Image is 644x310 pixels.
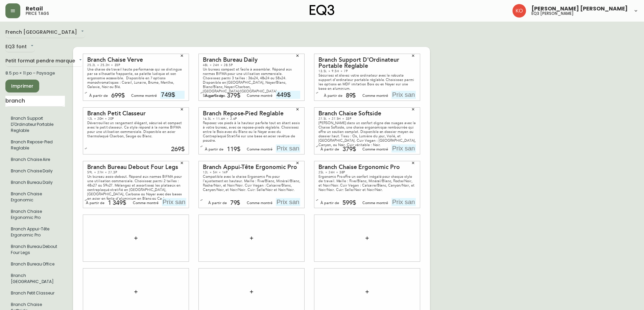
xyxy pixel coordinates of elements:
li: Petit format pendre marque [5,270,65,287]
div: 8.5 po × 11 po – Paysage [5,70,65,76]
div: Compatible avec la chaise Ergonomic Pro pour l'ajustement en hauteur. Maille : Rive/Blanc, Minéra... [203,174,300,192]
div: À partir de [208,200,227,206]
li: Petit format pendre marque [5,258,65,270]
input: Prix sans le $ [391,198,416,206]
h5: price tags [26,11,49,16]
li: Petit format pendre marque [5,223,65,241]
div: Branch Bureau Debout Four Legs [87,164,185,170]
span: Retail [26,6,43,11]
div: Un bureau compact et facile à assembler. Répond aux normes BIFMA pour une utilisation commerciale... [203,67,300,98]
div: Comme montré [247,200,272,206]
div: À partir de [320,200,339,206]
div: Branch Chaise Ergonomic Pro [318,164,416,170]
div: À partir de [86,200,104,206]
div: 25L × 24H × 38P [318,170,416,174]
div: 269$ [171,146,185,152]
div: Comme montré [133,200,159,206]
div: French [GEOGRAPHIC_DATA] [5,27,85,38]
input: Prix sans le $ [276,198,300,206]
div: [PERSON_NAME] dans un confort digne des nuages avec la Chaise Softside, une chaise ergonomique re... [318,121,416,147]
div: 89$ [346,93,356,99]
div: Reposez vos pieds à la hauteur parfaite tout en étant assis à votre bureau, avec ce repose-pieds ... [203,121,300,143]
div: 79$ [230,200,240,206]
div: Un bureau assis-debout. Répond aux normes BIFMA pour une utilisation commerciale. Choisissez parm... [87,174,185,201]
div: À partir de [320,146,339,152]
div: Branch Chaise Verve [87,57,185,63]
button: Imprimer [5,80,39,92]
li: Branch Chaise Ergonomic [5,188,65,206]
div: À partir de [205,93,223,99]
div: Branch Repose-Pied Reglable [203,111,300,117]
div: 12L × 5H × 14P [203,170,300,174]
div: Une chaise de travail haute performance qui se distingue par sa silhouette frappante, sa palette ... [87,67,185,89]
div: Branch Chaise Softside [318,111,416,117]
li: Branch Support D'Ordinateur Portable Reglable [5,113,65,136]
div: 379$ [227,93,240,99]
div: Comme montré [247,93,272,99]
div: Comme montré [362,200,388,206]
span: [PERSON_NAME] [PERSON_NAME] [531,6,628,11]
div: Comme montré [362,93,388,99]
div: 48L × 24H × 28.5P [203,63,300,67]
div: Branch Support D'Ordinateur Portable Reglable [318,57,416,69]
div: EQ3 font [5,41,35,53]
li: Petit format pendre marque [5,154,65,165]
li: Petit format pendre marque [5,206,65,223]
div: Comme montré [362,146,388,152]
div: 1 349$ [108,200,126,206]
div: Déverrouillez un rangement élégant, sécurisé et compact avec le petit classeur. Ce style répond à... [87,121,185,138]
div: 379$ [342,146,356,152]
div: À partir de [89,93,108,99]
div: À partir de [205,146,223,152]
input: Prix sans le $ [162,198,186,206]
li: Petit format pendre marque [5,287,65,299]
div: À partir de [324,93,342,99]
div: Comme montré [131,93,157,99]
div: Branch Bureau Daily [203,57,300,63]
div: Sécurisez et élevez votre ordinateur avec le robuste support d'ordinateur portable réglable. Choi... [318,73,416,91]
input: Prix sans le $ [160,91,185,99]
div: 599$ [342,200,356,206]
div: 59L × 27H × 27.3P [87,170,185,174]
div: Petit format pendre marque [5,56,83,67]
li: Petit format pendre marque [5,241,65,258]
h5: eq3 [PERSON_NAME] [531,11,574,16]
div: 16.5L × 11.6H × 2.6P [203,117,300,121]
img: 9beb5e5239b23ed26e0d832b1b8f6f2a [512,4,526,18]
li: Petit format pendre marque [5,165,65,177]
div: Branch Petit Classeur [87,111,185,117]
input: Prix sans le $ [391,91,416,99]
input: Prix sans le $ [276,144,300,152]
div: 13.5L × 9.5H × 7P [318,69,416,73]
span: Imprimer [11,82,34,90]
div: 699$ [111,93,125,99]
img: logo [310,5,335,16]
div: 119$ [227,146,240,152]
li: Petit format pendre marque [5,177,65,188]
div: Branch Appui-Tête Ergonomic Pro [203,164,300,170]
input: Prix sans le $ [391,144,416,152]
input: Prix sans le $ [276,91,300,99]
div: Comme montré [247,146,272,152]
input: Recherche [5,96,65,107]
div: 25.2L × 25.2H × 35P [87,63,185,67]
li: Branch Repose-Pied Reglable [5,136,65,154]
div: 12L × 20H × 20P [87,117,185,121]
div: 27.5L × 27.5H × 33P [318,117,416,121]
div: Ergonomic Pro offre un confort inégalé pour chaque style de travail. Maille : Rive/Blanc, Minéral... [318,174,416,192]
